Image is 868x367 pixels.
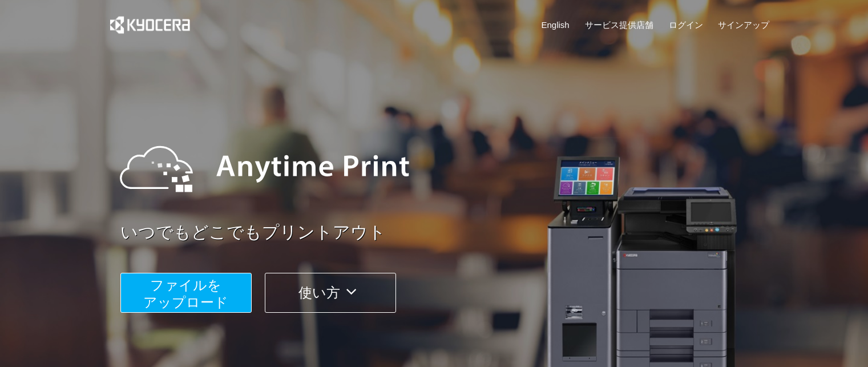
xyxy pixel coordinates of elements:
a: ログイン [669,19,703,31]
button: ファイルを​​アップロード [120,273,252,313]
a: English [542,19,570,31]
button: 使い方 [265,273,396,313]
a: サインアップ [718,19,769,31]
a: サービス提供店舗 [585,19,653,31]
a: いつでもどこでもプリントアウト [120,220,777,245]
span: ファイルを ​​アップロード [143,277,228,310]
